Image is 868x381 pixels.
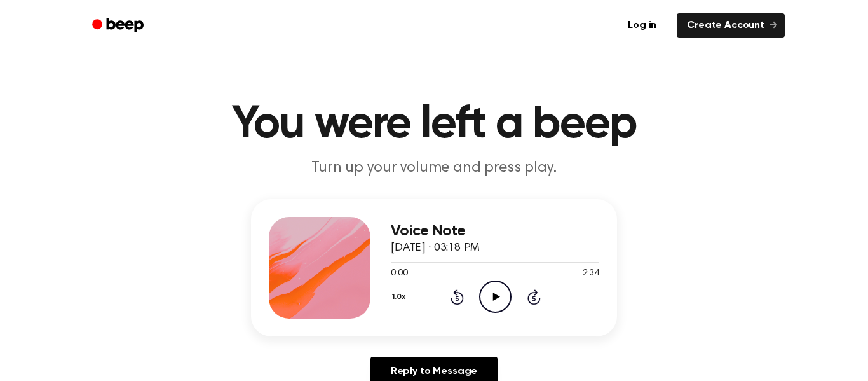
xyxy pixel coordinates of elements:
span: 0:00 [391,267,407,281]
button: 1.0x [391,286,410,308]
a: Create Account [677,13,785,38]
span: 2:34 [583,267,599,281]
a: Beep [83,13,155,38]
p: Turn up your volume and press play. [190,158,678,179]
h3: Voice Note [391,223,599,240]
span: [DATE] · 03:18 PM [391,242,480,254]
a: Log in [615,11,669,40]
h1: You were left a beep [109,102,759,148]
